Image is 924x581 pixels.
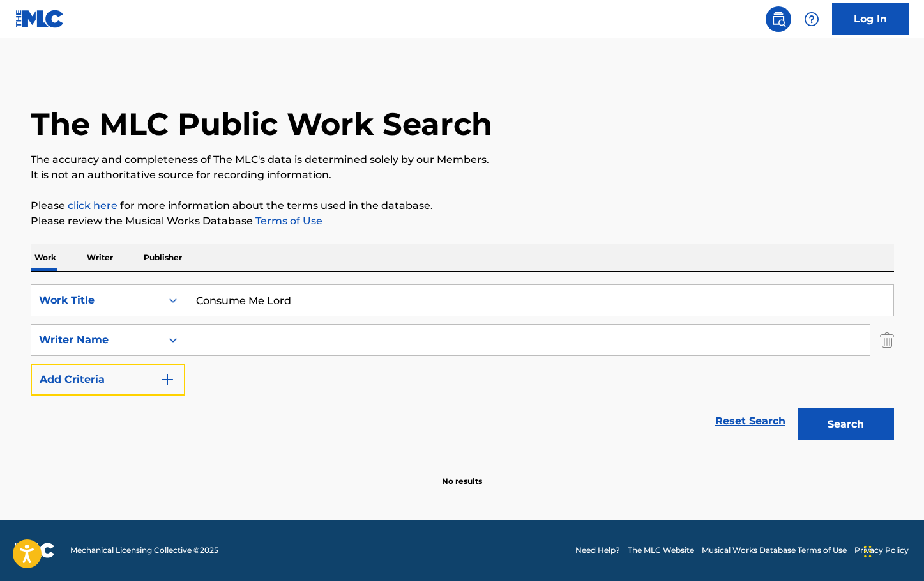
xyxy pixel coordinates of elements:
[83,244,117,271] p: Writer
[140,244,186,271] p: Publisher
[709,407,792,435] a: Reset Search
[68,199,117,212] a: click here
[253,215,322,227] a: Terms of Use
[854,545,909,556] a: Privacy Policy
[31,167,894,183] p: It is not an authoritative source for recording information.
[31,244,60,271] p: Work
[31,284,894,447] form: Search Form
[15,10,64,28] img: MLC Logo
[31,213,894,229] p: Please review the Musical Works Database
[39,293,154,308] div: Work Title
[832,3,909,35] a: Log In
[860,520,924,581] iframe: Chat Widget
[31,152,894,167] p: The accuracy and completeness of The MLC's data is determined solely by our Members.
[442,460,482,487] p: No results
[864,532,872,571] div: Drag
[771,12,786,27] img: search
[160,372,175,387] img: 9d2ae6d4665cec9f34b9.svg
[31,105,492,143] h1: The MLC Public Work Search
[702,545,847,556] a: Musical Works Database Terms of Use
[31,364,185,396] button: Add Criteria
[575,545,620,556] a: Need Help?
[15,543,55,558] img: logo
[804,12,819,27] img: help
[70,545,218,556] span: Mechanical Licensing Collective © 2025
[31,198,894,213] p: Please for more information about the terms used in the database.
[39,332,154,348] div: Writer Name
[880,324,894,356] img: Delete Criterion
[798,408,894,440] button: Search
[766,6,791,32] a: Public Search
[799,6,824,32] div: Help
[628,545,694,556] a: The MLC Website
